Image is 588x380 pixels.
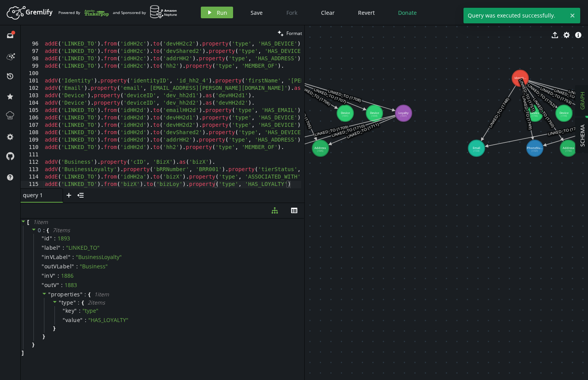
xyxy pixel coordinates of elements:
[61,272,74,279] div: 1886
[370,111,379,115] tspan: Device
[42,281,44,289] span: "
[21,151,44,159] div: 111
[44,282,57,289] span: outV
[42,235,44,242] span: "
[286,30,302,37] span: Format
[560,111,569,115] tspan: Device
[150,5,177,19] img: AWS Neptune
[371,114,377,117] tspan: (1694)
[63,244,64,251] span: :
[530,111,539,115] tspan: Device
[392,7,423,18] button: Donate
[527,146,543,150] tspan: PhoneNu...
[21,92,44,100] div: 103
[44,272,53,279] span: inV
[400,114,407,117] tspan: (1697)
[21,77,44,85] div: 101
[21,144,44,151] div: 110
[517,79,523,82] tspan: (1718)
[80,263,108,270] span: " Business "
[317,149,323,152] tspan: (1685)
[72,254,74,261] span: :
[51,291,80,298] span: properties
[59,299,61,306] span: "
[79,307,81,314] span: :
[63,307,65,314] span: "
[42,272,44,279] span: "
[27,219,29,226] span: [
[80,291,83,298] span: "
[21,107,44,114] div: 105
[21,55,44,63] div: 98
[72,263,74,270] span: "
[352,7,381,18] button: Revert
[21,48,44,55] div: 97
[61,299,74,306] span: type
[65,307,75,314] span: key
[21,173,44,181] div: 114
[321,9,335,16] span: Clear
[57,281,60,289] span: "
[47,227,49,234] span: {
[398,9,417,16] span: Donate
[342,114,348,117] tspan: (1691)
[63,316,65,324] span: "
[78,299,80,306] span: :
[113,5,177,20] div: and Sponsored by
[398,111,409,115] tspan: Loyalty
[82,299,84,306] span: {
[76,253,122,261] span: " BusinessLoyalty "
[84,291,86,298] span: :
[52,325,55,332] span: }
[48,291,51,298] span: "
[561,114,567,117] tspan: (1739)
[33,218,48,226] span: 1 item
[31,341,34,348] span: }
[21,166,44,173] div: 113
[58,244,61,251] span: "
[21,159,44,166] div: 112
[44,254,68,261] span: inVLabel
[251,9,263,16] span: Save
[473,149,479,152] tspan: (1724)
[58,6,109,19] div: Powered By
[53,226,70,234] span: 7 item s
[44,244,58,251] span: label
[315,7,341,18] button: Clear
[43,227,45,234] span: :
[21,63,44,70] div: 99
[94,291,109,298] span: 1 item
[53,272,56,279] span: "
[58,235,70,242] div: 1893
[21,114,44,122] div: 106
[42,244,44,251] span: "
[42,263,44,270] span: "
[21,100,44,107] div: 104
[23,192,54,199] span: query 1
[201,7,233,18] button: Run
[463,8,567,23] span: Query was executed successfully.
[74,307,77,314] span: "
[21,349,24,356] span: ]
[68,253,71,261] span: "
[563,146,574,150] tspan: Address
[80,316,83,324] span: "
[38,226,41,234] span: 0
[42,253,44,261] span: "
[21,70,44,77] div: 100
[54,235,56,242] span: :
[50,235,53,242] span: "
[88,299,105,306] span: 2 item s
[21,181,44,188] div: 115
[76,263,78,270] span: :
[280,7,304,18] button: Fork
[44,263,72,270] span: outVLabel
[473,146,480,150] tspan: Email
[58,272,59,279] span: :
[341,111,349,115] tspan: Device
[532,114,538,117] tspan: (1736)
[358,9,375,16] span: Revert
[65,317,81,324] span: value
[21,85,44,92] div: 102
[556,7,582,18] button: Sign In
